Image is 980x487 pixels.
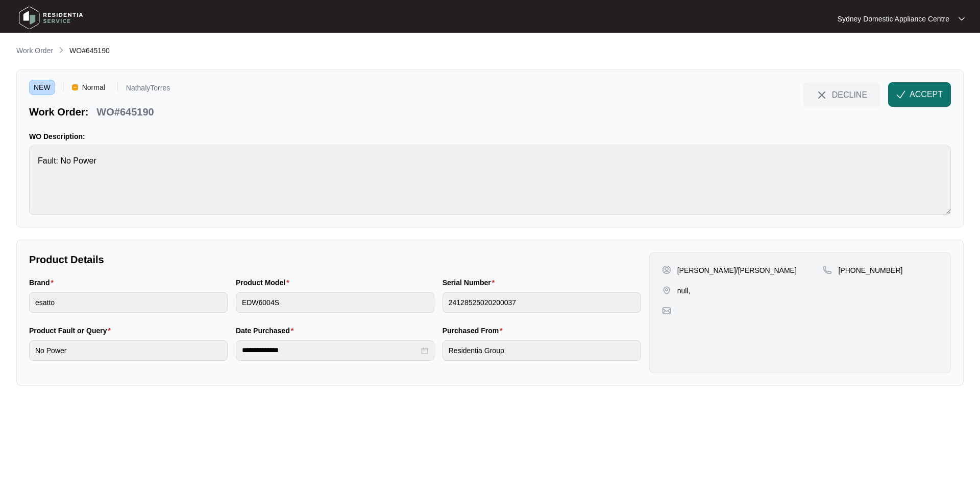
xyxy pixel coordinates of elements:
img: close-Icon [816,89,828,101]
label: Purchased From [443,326,507,336]
span: DECLINE [832,89,867,100]
p: Product Details [29,252,641,267]
p: [PHONE_NUMBER] [838,265,902,275]
img: map-pin [662,286,671,295]
input: Product Fault or Query [29,340,228,361]
img: map-pin [823,265,832,274]
span: WO#645190 [69,47,110,55]
textarea: Fault: No Power [29,146,951,215]
label: Product Fault or Query [29,326,115,336]
input: Brand [29,292,228,313]
input: Date Purchased [242,345,419,356]
a: Work Order [14,45,55,57]
input: Product Model [236,292,434,313]
p: Sydney Domestic Appliance Centre [838,14,949,24]
img: residentia service logo [15,3,87,33]
p: WO#645190 [96,105,154,119]
img: check-Icon [896,90,905,99]
p: Work Order [16,45,53,56]
img: Vercel Logo [72,84,78,90]
button: check-IconACCEPT [888,82,951,107]
p: null, [677,286,691,296]
label: Serial Number [443,277,499,288]
label: Product Model [236,277,293,288]
span: ACCEPT [910,88,943,101]
p: NathalyTorres [126,84,170,95]
span: NEW [29,80,55,95]
img: user-pin [662,265,671,274]
p: WO Description: [29,131,951,142]
label: Date Purchased [236,326,298,336]
img: map-pin [662,306,671,315]
span: Normal [78,80,109,95]
p: [PERSON_NAME]/[PERSON_NAME] [677,265,797,275]
img: dropdown arrow [959,16,965,21]
p: Work Order: [29,105,88,119]
img: chevron-right [57,46,65,54]
label: Brand [29,277,58,288]
input: Serial Number [443,292,641,313]
button: close-IconDECLINE [803,82,880,107]
input: Purchased From [443,340,641,361]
